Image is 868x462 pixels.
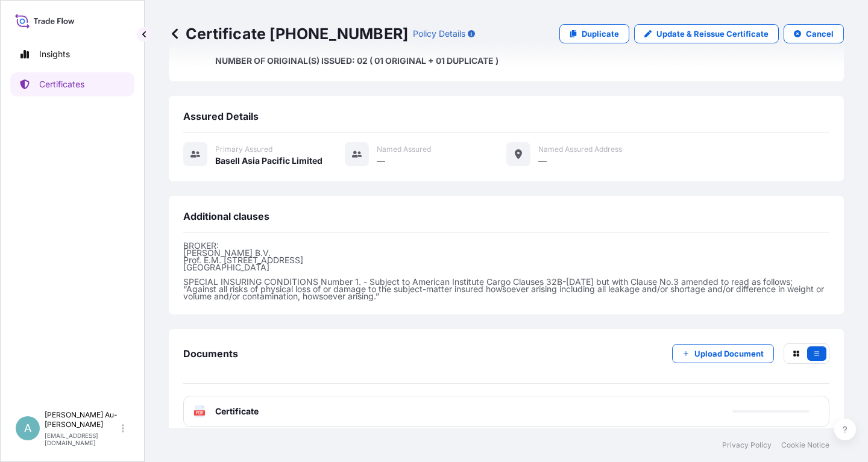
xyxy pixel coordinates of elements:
[45,410,119,429] p: [PERSON_NAME] Au-[PERSON_NAME]
[196,411,204,415] text: PDF
[39,78,84,90] p: Certificates
[806,28,834,40] p: Cancel
[781,440,829,450] a: Cookie Notice
[45,432,119,446] p: [EMAIL_ADDRESS][DOMAIN_NAME]
[215,145,272,154] span: Primary assured
[559,24,629,43] a: Duplicate
[215,405,259,417] span: Certificate
[582,28,619,40] p: Duplicate
[39,48,70,60] p: Insights
[694,348,764,360] p: Upload Document
[538,145,622,154] span: Named Assured Address
[377,155,385,167] span: —
[24,422,31,434] span: A
[377,145,431,154] span: Named Assured
[722,440,772,450] a: Privacy Policy
[183,242,829,300] p: BROKER: [PERSON_NAME] B.V. Prof. E.M. [STREET_ADDRESS] [GEOGRAPHIC_DATA] SPECIAL INSURING CONDITI...
[672,344,774,363] button: Upload Document
[183,110,259,122] span: Assured Details
[183,348,238,360] span: Documents
[10,42,134,66] a: Insights
[10,72,134,96] a: Certificates
[656,28,769,40] p: Update & Reissue Certificate
[538,155,547,167] span: —
[215,155,322,167] span: Basell Asia Pacific Limited
[413,28,465,40] p: Policy Details
[183,210,269,222] span: Additional clauses
[634,24,779,43] a: Update & Reissue Certificate
[169,24,408,43] p: Certificate [PHONE_NUMBER]
[784,24,844,43] button: Cancel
